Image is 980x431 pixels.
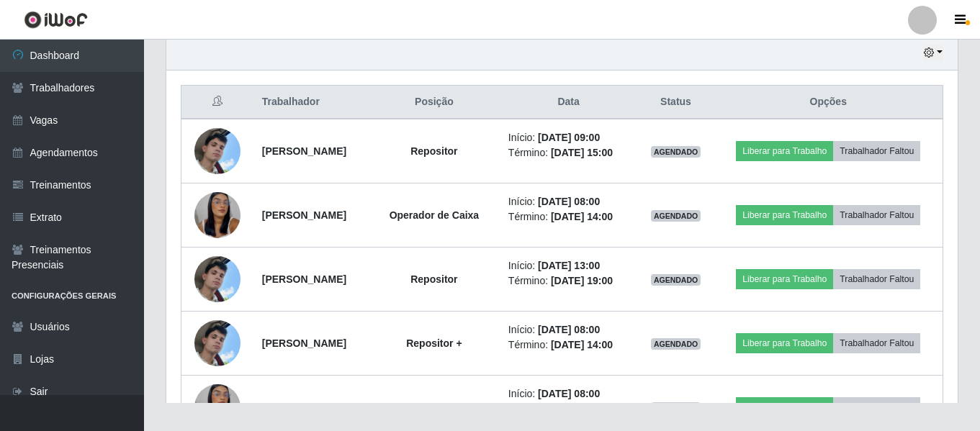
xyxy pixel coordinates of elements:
button: Liberar para Trabalho [736,205,833,225]
th: Data [500,86,638,119]
li: Término: [508,401,629,417]
button: Trabalhador Faltou [833,397,920,417]
li: Início: [508,386,629,401]
span: AGENDADO [651,274,701,286]
span: AGENDADO [651,146,701,158]
time: [DATE] 15:00 [551,147,613,158]
strong: [PERSON_NAME] [262,209,346,221]
span: AGENDADO [651,338,701,350]
button: Liberar para Trabalho [736,269,833,289]
time: [DATE] 08:00 [538,388,600,399]
strong: Repositor [410,145,457,157]
strong: Operador de Caixa [390,209,480,221]
li: Término: [508,273,629,289]
li: Término: [508,337,629,353]
time: [DATE] 14:00 [551,211,613,222]
button: Liberar para Trabalho [736,397,833,417]
time: [DATE] 09:00 [538,132,600,143]
li: Término: [508,209,629,224]
strong: Repositor [410,273,457,285]
button: Trabalhador Faltou [833,205,920,225]
img: 1754447442179.jpeg [194,228,240,330]
th: Opções [714,86,943,119]
img: 1754447442179.jpeg [194,100,240,202]
li: Início: [508,258,629,273]
th: Posição [369,86,500,119]
li: Início: [508,194,629,209]
button: Trabalhador Faltou [833,141,920,161]
strong: [PERSON_NAME] [262,145,346,157]
strong: [PERSON_NAME] [262,401,346,413]
time: [DATE] 13:00 [538,260,600,271]
img: 1754447442179.jpeg [194,292,240,394]
th: Trabalhador [253,86,369,119]
time: [DATE] 14:00 [551,403,613,414]
li: Término: [508,145,629,160]
time: [DATE] 19:00 [551,275,613,286]
li: Início: [508,322,629,337]
img: 1754879734939.jpeg [194,165,240,266]
span: AGENDADO [651,210,701,222]
button: Trabalhador Faltou [833,269,920,289]
button: Liberar para Trabalho [736,333,833,353]
img: CoreUI Logo [24,11,88,29]
time: [DATE] 08:00 [538,196,600,207]
time: [DATE] 14:00 [551,339,613,350]
time: [DATE] 08:00 [538,324,600,335]
strong: Repositor + [406,337,462,349]
strong: [PERSON_NAME] [262,337,346,349]
button: Trabalhador Faltou [833,333,920,353]
button: Liberar para Trabalho [736,141,833,161]
strong: Operador de Caixa + [385,401,484,413]
th: Status [637,86,714,119]
span: AGENDADO [651,402,701,414]
strong: [PERSON_NAME] [262,273,346,285]
li: Início: [508,130,629,145]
